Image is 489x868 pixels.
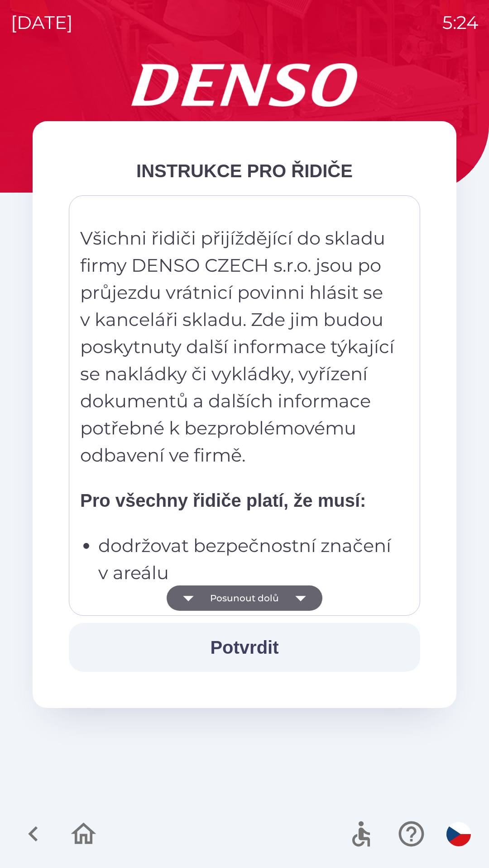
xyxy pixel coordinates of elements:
[446,822,471,846] img: cs flag
[69,157,420,184] div: INSTRUKCE PRO ŘIDIČE
[33,63,456,107] img: Logo
[80,225,396,469] p: Všichni řidiči přijíždějící do skladu firmy DENSO CZECH s.r.o. jsou po průjezdu vrátnicí povinni ...
[11,9,73,36] p: [DATE]
[69,623,420,672] button: Potvrdit
[98,532,396,586] p: dodržovat bezpečnostní značení v areálu
[167,585,322,611] button: Posunout dolů
[80,491,366,510] strong: Pro všechny řidiče platí, že musí:
[442,9,478,36] p: 5:24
